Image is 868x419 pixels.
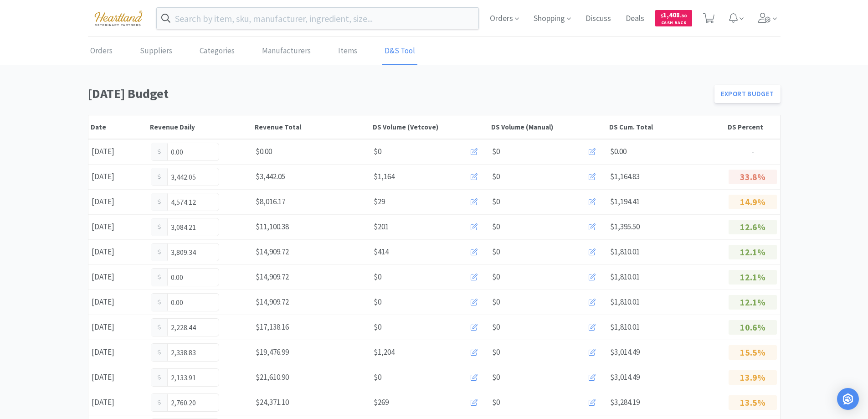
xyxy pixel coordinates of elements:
span: $3,014.49 [610,347,640,357]
a: Items [336,37,360,65]
div: Revenue Daily [150,123,250,131]
span: $0 [492,221,500,233]
span: $8,016.17 [256,197,285,207]
span: $269 [374,396,389,409]
p: 14.9% [729,195,777,209]
span: $0 [492,271,500,283]
div: [DATE] [88,318,148,336]
div: Date [91,123,145,131]
span: $14,909.72 [256,272,289,282]
div: Revenue Total [255,123,369,131]
span: $1,810.01 [610,247,640,257]
p: 10.6% [729,320,777,335]
span: Cash Back [661,21,687,26]
span: $0 [374,271,381,283]
span: $0.00 [256,146,272,156]
span: $0 [492,321,500,333]
p: 12.1% [729,295,777,310]
span: $ [661,13,663,19]
span: $0 [492,171,500,183]
a: Discuss [582,15,615,23]
p: 13.9% [729,370,777,385]
span: $19,476.99 [256,347,289,357]
div: [DATE] [88,167,148,186]
span: $3,284.19 [610,397,640,407]
input: Search by item, sku, manufacturer, ingredient, size... [157,8,479,29]
p: 33.8% [729,170,777,184]
span: $1,810.01 [610,272,640,282]
span: $1,810.01 [610,297,640,307]
span: $0 [492,396,500,409]
p: 12.1% [729,245,777,259]
span: $0 [374,296,381,308]
div: [DATE] [88,243,148,261]
div: [DATE] [88,268,148,286]
span: $1,810.01 [610,322,640,332]
span: $0 [374,321,381,333]
p: 13.5% [729,395,777,410]
span: $11,100.38 [256,222,289,232]
span: $0 [492,296,500,308]
span: . 30 [680,13,687,19]
h1: [DATE] Budget [88,83,709,104]
span: $3,442.05 [256,171,285,181]
span: $0 [492,196,500,208]
span: $1,395.50 [610,222,640,232]
a: $1,408.30Cash Back [655,6,692,31]
span: $1,194.41 [610,197,640,207]
span: $0.00 [610,146,627,156]
span: $0 [492,145,500,158]
a: Manufacturers [260,37,313,65]
a: Categories [197,37,237,65]
div: [DATE] [88,192,148,211]
div: Open Intercom Messenger [837,388,859,410]
a: Deals [622,15,648,23]
div: [DATE] [88,293,148,311]
span: $21,610.90 [256,372,289,382]
span: $14,909.72 [256,297,289,307]
span: $414 [374,246,389,258]
span: $1,164.83 [610,171,640,181]
div: DS Volume (Vetcove) [373,123,487,131]
span: $24,371.10 [256,397,289,407]
div: [DATE] [88,393,148,412]
span: $0 [492,246,500,258]
a: Orders [88,37,115,65]
span: $3,014.49 [610,372,640,382]
span: $201 [374,221,389,233]
p: 12.6% [729,220,777,234]
img: cad7bdf275c640399d9c6e0c56f98fd2_10.png [88,5,149,31]
a: Export Budget [714,85,781,103]
span: $0 [374,371,381,383]
div: DS Volume (Manual) [491,123,605,131]
div: [DATE] [88,368,148,387]
p: 12.1% [729,270,777,285]
span: $0 [492,346,500,358]
p: 15.5% [729,345,777,360]
a: Suppliers [138,37,175,65]
span: $29 [374,196,385,208]
p: - [729,145,777,158]
span: $0 [492,371,500,383]
span: $1,204 [374,346,395,358]
span: 1,408 [661,10,687,19]
div: DS Percent [728,123,778,131]
div: DS Cum. Total [609,123,723,131]
span: $17,138.16 [256,322,289,332]
span: $1,164 [374,171,395,183]
span: $14,909.72 [256,247,289,257]
span: $0 [374,145,381,158]
div: [DATE] [88,142,148,161]
a: D&S Tool [382,37,417,65]
div: [DATE] [88,343,148,362]
div: [DATE] [88,217,148,236]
